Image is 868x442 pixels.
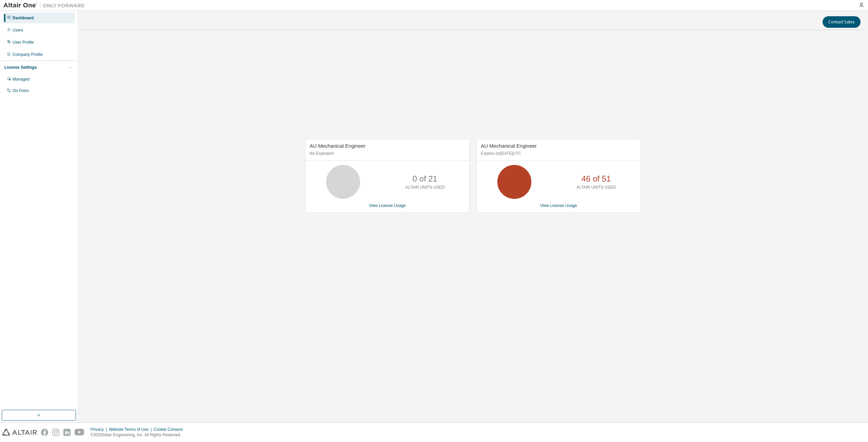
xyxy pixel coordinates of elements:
[310,151,463,156] p: No Expiration
[13,77,29,82] div: Managed
[109,427,154,432] div: Website Terms of Use
[405,185,445,190] p: ALTAIR UNITS USED
[41,429,48,436] img: facebook.svg
[2,429,37,436] img: altair_logo.svg
[13,27,23,33] div: Users
[75,429,84,436] img: youtube.svg
[91,427,109,432] div: Privacy
[13,15,34,21] div: Dashboard
[63,429,71,436] img: linkedin.svg
[540,203,577,208] a: View License Usage
[52,429,59,436] img: instagram.svg
[3,2,88,9] img: Altair One
[823,16,861,28] button: Contact Sales
[13,88,29,93] div: On Prem
[413,173,437,185] p: 0 of 21
[576,185,616,190] p: ALTAIR UNITS USED
[4,65,37,70] div: License Settings
[481,143,537,149] span: AU Mechanical Engineer
[13,52,43,57] div: Company Profile
[91,432,187,438] p: © 2025 Altair Engineering, Inc. All Rights Reserved.
[581,173,611,185] p: 46 of 51
[154,427,186,432] div: Cookie Consent
[481,151,635,156] p: Expires on [DATE] UTC
[310,143,366,149] span: AU Mechanical Engineer
[369,203,406,208] a: View License Usage
[13,40,34,45] div: User Profile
